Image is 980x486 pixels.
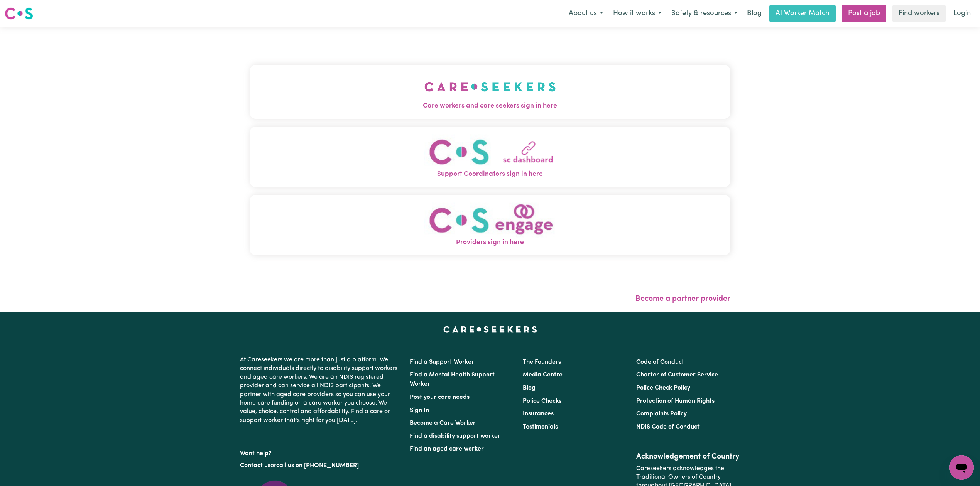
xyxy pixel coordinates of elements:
span: Care workers and care seekers sign in here [250,101,730,111]
button: About us [564,5,608,22]
a: Media Centre [523,372,563,378]
a: Sign In [410,407,429,413]
button: How it works [608,5,666,22]
img: Careseekers logo [5,7,33,20]
a: Login [949,5,975,22]
a: Code of Conduct [636,359,684,365]
p: Want help? [240,446,400,458]
a: Contact us [240,462,270,469]
a: Become a Care Worker [410,420,476,426]
a: Find a disability support worker [410,433,500,439]
a: Blog [523,385,536,391]
a: Testimonials [523,424,558,430]
a: Careseekers logo [5,5,33,22]
a: call us on [PHONE_NUMBER] [276,462,359,469]
button: Support Coordinators sign in here [250,127,730,187]
a: NDIS Code of Conduct [636,424,700,430]
span: Providers sign in here [250,238,730,248]
a: Find workers [892,5,946,22]
a: Careseekers home page [443,326,537,332]
iframe: Button to launch messaging window [949,455,974,480]
a: Police Checks [523,398,561,404]
a: Complaints Policy [636,411,687,417]
a: Find a Mental Health Support Worker [410,372,495,387]
a: Become a partner provider [635,295,730,303]
a: The Founders [523,359,561,365]
a: Post your care needs [410,394,470,400]
button: Providers sign in here [250,195,730,255]
button: Care workers and care seekers sign in here [250,65,730,119]
a: Find a Support Worker [410,359,474,365]
button: Safety & resources [666,5,742,22]
a: Find an aged care worker [410,446,484,452]
a: Police Check Policy [636,385,690,391]
h2: Acknowledgement of Country [636,452,740,461]
a: Blog [742,5,766,22]
span: Support Coordinators sign in here [250,169,730,179]
a: Post a job [842,5,886,22]
p: or [240,458,400,473]
a: Protection of Human Rights [636,398,715,404]
a: Insurances [523,411,554,417]
p: At Careseekers we are more than just a platform. We connect individuals directly to disability su... [240,353,400,428]
a: AI Worker Match [769,5,836,22]
a: Charter of Customer Service [636,372,718,378]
